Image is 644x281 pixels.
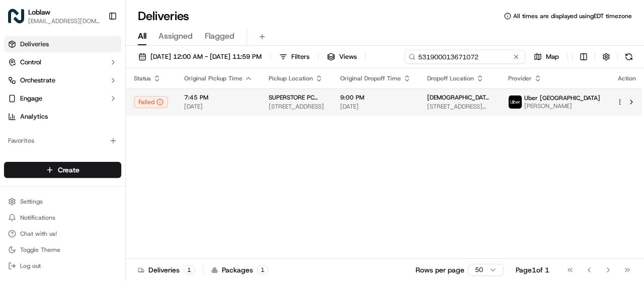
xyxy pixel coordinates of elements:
[31,156,82,164] span: [PERSON_NAME]
[529,50,563,64] button: Map
[275,50,314,64] button: Filters
[10,131,67,139] div: Past conversations
[10,10,30,30] img: Nash
[45,96,165,106] div: Start new chat
[58,165,79,175] span: Create
[134,50,266,64] button: [DATE] 12:00 AM - [DATE] 11:59 PM
[171,99,183,111] button: Start new chat
[89,183,113,191] span: 4:45 PM
[8,8,24,24] img: Loblaw
[45,106,138,114] div: We're available if you need us!
[28,17,100,25] button: [EMAIL_ADDRESS][DOMAIN_NAME]
[26,65,181,75] input: Got a question? Start typing here...
[84,183,87,191] span: •
[20,112,48,121] span: Analytics
[184,74,243,82] span: Original Pickup Time
[4,243,121,257] button: Toggle Theme
[509,96,522,109] img: uber-new-logo.jpeg
[4,259,121,273] button: Log out
[134,96,168,108] button: Failed
[20,230,57,238] span: Chat with us!
[20,183,28,192] img: 1736555255976-a54dd68f-1ca7-489b-9aae-adbdc363a1c4
[340,103,411,111] span: [DATE]
[20,156,28,164] img: 1736555255976-a54dd68f-1ca7-489b-9aae-adbdc363a1c4
[20,76,55,85] span: Orchestrate
[340,93,411,102] span: 9:00 PM
[524,102,600,110] span: [PERSON_NAME]
[184,103,253,111] span: [DATE]
[89,156,113,164] span: 5:49 PM
[10,96,28,114] img: 1736555255976-a54dd68f-1ca7-489b-9aae-adbdc363a1c4
[20,40,49,49] span: Deliveries
[20,58,41,67] span: Control
[4,211,121,225] button: Notifications
[138,8,189,24] h1: Deliveries
[20,262,41,270] span: Log out
[269,103,324,111] span: [STREET_ADDRESS]
[524,94,600,102] span: Uber [GEOGRAPHIC_DATA]
[291,52,309,61] span: Filters
[416,265,464,275] p: Rows per page
[211,265,268,275] div: Packages
[20,198,43,206] span: Settings
[340,74,401,82] span: Original Dropoff Time
[427,103,492,111] span: [STREET_ADDRESS][PERSON_NAME]
[508,74,532,82] span: Provider
[28,7,50,17] button: Loblaw
[4,4,104,28] button: LoblawLoblaw[EMAIL_ADDRESS][DOMAIN_NAME]
[4,54,121,70] button: Control
[405,50,525,64] input: Type to search
[20,214,55,222] span: Notifications
[100,207,122,214] span: Pylon
[516,265,549,275] div: Page 1 of 1
[138,265,195,275] div: Deliveries
[10,146,26,162] img: Jandy Espique
[205,30,234,42] span: Flagged
[20,246,60,254] span: Toggle Theme
[269,74,313,82] span: Pickup Location
[10,40,183,56] p: Welcome 👋
[4,227,121,241] button: Chat with us!
[150,52,262,61] span: [DATE] 12:00 AM - [DATE] 11:59 PM
[84,156,87,164] span: •
[339,52,357,61] span: Views
[257,265,268,274] div: 1
[4,72,121,88] button: Orchestrate
[616,74,637,82] div: Action
[158,30,193,42] span: Assigned
[427,74,474,82] span: Dropoff Location
[184,265,195,274] div: 1
[4,36,121,52] a: Deliveries
[21,96,39,114] img: 1755196953914-cd9d9cba-b7f7-46ee-b6f5-75ff69acacf5
[427,93,492,102] span: [DEMOGRAPHIC_DATA][PERSON_NAME]
[622,50,636,64] button: Refresh
[513,12,632,20] span: All times are displayed using EDT timezone
[20,94,42,103] span: Engage
[546,52,559,61] span: Map
[184,93,253,102] span: 7:45 PM
[31,183,82,191] span: [PERSON_NAME]
[10,173,26,190] img: Angelique Valdez
[269,93,324,102] span: SUPERSTORE PC Express
[4,195,121,209] button: Settings
[4,133,121,149] div: Favorites
[71,206,122,214] a: Powered byPylon
[4,90,121,107] button: Engage
[323,50,361,64] button: Views
[4,162,121,178] button: Create
[4,109,121,125] a: Analytics
[138,30,146,42] span: All
[156,129,183,141] button: See all
[134,74,151,82] span: Status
